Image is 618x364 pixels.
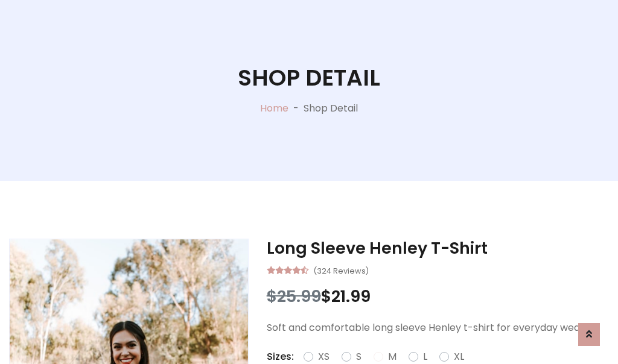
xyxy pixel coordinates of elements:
h3: Long Sleeve Henley T-Shirt [267,239,609,258]
span: $25.99 [267,285,321,307]
label: XL [454,350,464,364]
a: Home [260,101,288,115]
label: M [388,350,397,364]
p: Sizes: [267,350,294,364]
label: XS [318,350,330,364]
label: L [423,350,427,364]
label: S [356,350,362,364]
h3: $ [267,287,609,306]
small: (324 Reviews) [313,263,369,277]
p: - [288,101,304,116]
p: Soft and comfortable long sleeve Henley t-shirt for everyday wear. [267,321,609,335]
span: 21.99 [331,285,371,307]
h1: Shop Detail [238,64,380,92]
p: Shop Detail [304,101,358,116]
